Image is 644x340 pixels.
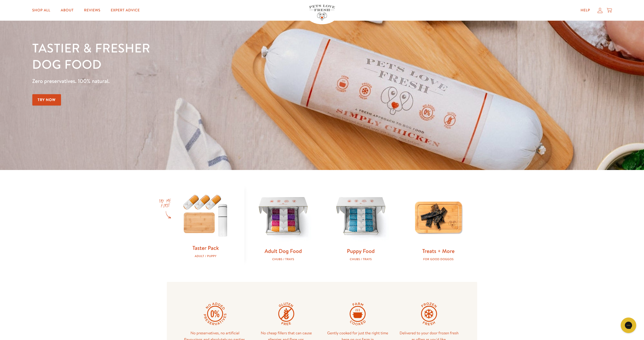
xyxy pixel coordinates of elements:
a: Shop All [28,5,55,16]
div: Chubs / Trays [253,258,314,261]
a: Expert Advice [107,5,144,16]
a: Reviews [80,5,104,16]
a: Try Now [32,94,61,106]
p: Zero preservatives. 100% natural. [32,76,419,86]
div: For good doggos [408,258,469,261]
a: Taster Pack [192,244,219,252]
div: Adult / Puppy [175,254,236,258]
a: Adult Dog Food [265,247,302,255]
a: Treats + More [422,247,454,255]
a: Puppy Food [347,247,375,255]
a: About [57,5,78,16]
a: Help [576,5,594,16]
div: Chubs / Trays [330,258,391,261]
h1: Tastier & fresher dog food [32,40,419,73]
img: Pets Love Fresh [309,5,335,20]
iframe: Gorgias live chat messenger [618,316,639,335]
